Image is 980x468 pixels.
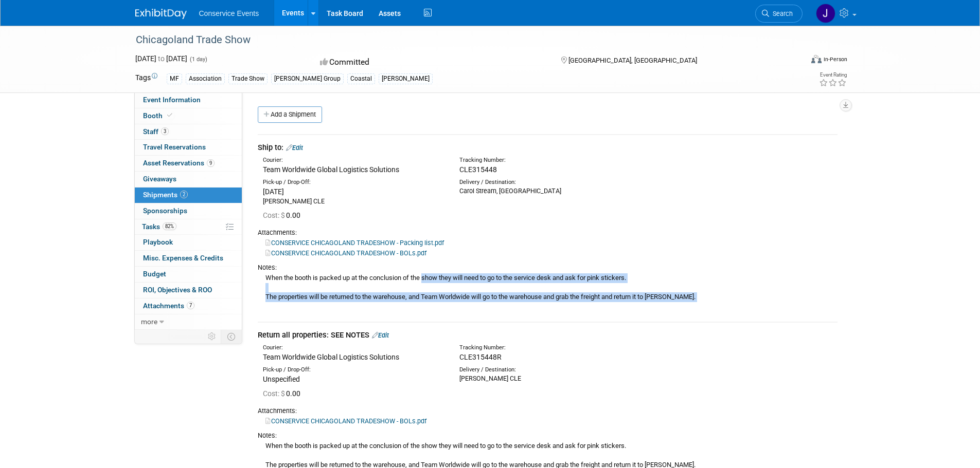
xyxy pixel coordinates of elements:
[135,219,242,235] a: Tasks82%
[143,302,194,310] span: Attachments
[143,270,166,278] span: Budget
[811,55,822,63] img: Format-Inperson.png
[203,330,221,343] td: Personalize Event Tab Strip
[143,238,173,246] span: Playbook
[263,164,444,175] div: Team Worldwide Global Logistics Solutions
[263,352,444,362] div: Team Worldwide Global Logistics Solutions
[180,191,188,198] span: 2
[459,366,640,374] div: Delivery / Destination:
[135,54,187,63] span: [DATE] [DATE]
[135,235,242,250] a: Playbook
[143,159,215,167] span: Asset Reservations
[143,111,174,120] span: Booth
[187,302,194,309] span: 7
[459,344,690,352] div: Tracking Number:
[317,53,544,71] div: Committed
[263,211,305,219] span: 0.00
[372,331,389,339] a: Edit
[186,73,225,84] div: Association
[258,228,838,237] div: Attachments:
[286,144,303,152] a: Edit
[568,57,697,64] span: [GEOGRAPHIC_DATA], [GEOGRAPHIC_DATA]
[161,127,169,135] span: 3
[135,283,242,298] a: ROI, Objectives & ROO
[143,254,223,262] span: Misc. Expenses & Credits
[135,124,242,140] a: Staff3
[459,374,640,383] div: [PERSON_NAME] CLE
[135,9,187,19] img: ExhibitDay
[189,56,207,63] span: (1 day)
[221,330,242,343] td: Toggle Event Tabs
[143,207,187,215] span: Sponsorships
[156,54,166,63] span: to
[135,251,242,266] a: Misc. Expenses & Credits
[819,72,847,78] div: Event Rating
[459,156,690,164] div: Tracking Number:
[459,186,640,196] div: Carol Stream, [GEOGRAPHIC_DATA]
[258,106,322,123] a: Add a Shipment
[263,178,444,186] div: Pick-up / Drop-Off:
[347,73,375,84] div: Coastal
[265,249,426,257] a: CONSERVICE CHICAGOLAND TRADESHOW - BOLs.pdf
[143,96,201,104] span: Event Information
[143,175,176,183] span: Giveaways
[258,142,838,153] div: Ship to:
[263,375,300,383] span: Unspecified
[271,73,344,84] div: [PERSON_NAME] Group
[135,188,242,203] a: Shipments2
[258,272,838,311] div: When the booth is packed up at the conclusion of the show they will need to go to the service des...
[143,191,188,199] span: Shipments
[135,172,242,187] a: Giveaways
[379,73,433,84] div: [PERSON_NAME]
[816,4,835,23] img: John Taggart
[459,353,502,361] span: CLE315448R
[263,197,444,206] div: [PERSON_NAME] CLE
[459,165,497,174] span: CLE315448
[167,73,182,84] div: MF
[258,431,838,440] div: Notes:
[258,406,838,416] div: Attachments:
[199,9,259,17] span: Conservice Events
[459,178,640,186] div: Delivery / Destination:
[263,156,444,164] div: Courier:
[135,108,242,124] a: Booth
[265,239,444,247] a: CONSERVICE CHICAGOLAND TRADESHOW - Packing list.pdf
[135,203,242,219] a: Sponsorships
[135,140,242,155] a: Travel Reservations
[163,222,176,230] span: 82%
[263,389,305,398] span: 0.00
[135,267,242,282] a: Budget
[135,156,242,171] a: Asset Reservations9
[263,344,444,352] div: Courier:
[258,263,838,272] div: Notes:
[135,72,157,84] td: Tags
[135,314,242,330] a: more
[265,417,426,425] a: CONSERVICE CHICAGOLAND TRADESHOW - BOLs.pdf
[135,298,242,314] a: Attachments7
[263,211,286,219] span: Cost: $
[263,366,444,374] div: Pick-up / Drop-Off:
[135,92,242,108] a: Event Information
[132,31,787,49] div: Chicagoland Trade Show
[263,186,444,197] div: [DATE]
[263,389,286,398] span: Cost: $
[823,55,847,63] div: In-Person
[143,286,212,294] span: ROI, Objectives & ROO
[167,113,172,118] i: Booth reservation complete
[143,127,169,136] span: Staff
[143,143,206,151] span: Travel Reservations
[742,53,848,69] div: Event Format
[769,10,793,17] span: Search
[141,317,157,326] span: more
[142,222,176,231] span: Tasks
[207,159,215,167] span: 9
[258,330,838,341] div: Return all properties: SEE NOTES
[228,73,268,84] div: Trade Show
[755,5,803,23] a: Search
